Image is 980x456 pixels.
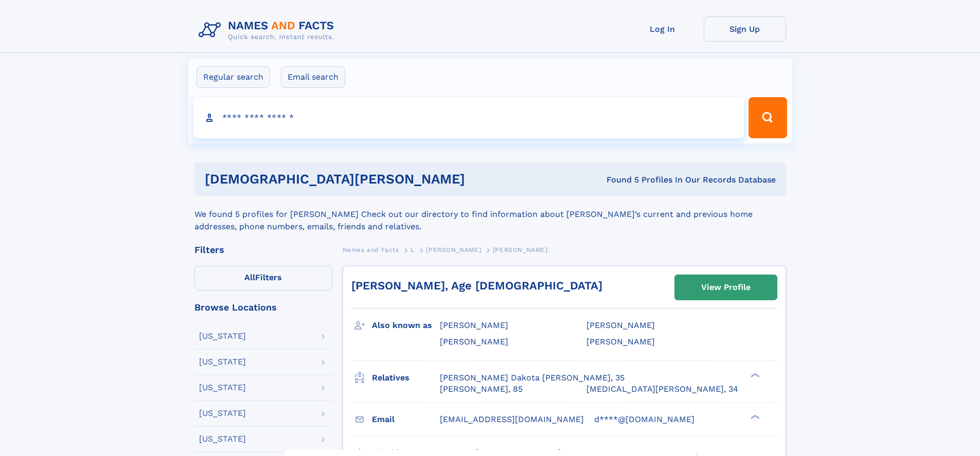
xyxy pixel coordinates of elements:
[372,317,440,334] h3: Also known as
[199,384,246,392] div: [US_STATE]
[675,275,777,300] a: View Profile
[199,435,246,443] div: [US_STATE]
[440,414,584,424] span: [EMAIL_ADDRESS][DOMAIN_NAME]
[199,332,246,340] div: [US_STATE]
[493,246,548,253] span: [PERSON_NAME]
[351,279,602,292] a: [PERSON_NAME], Age [DEMOGRAPHIC_DATA]
[440,337,508,346] span: [PERSON_NAME]
[411,243,415,256] a: L
[586,337,655,346] span: [PERSON_NAME]
[426,246,481,253] span: [PERSON_NAME]
[199,358,246,366] div: [US_STATE]
[426,243,481,256] a: [PERSON_NAME]
[372,369,440,387] h3: Relatives
[701,276,751,299] div: View Profile
[193,97,744,138] input: search input
[194,16,343,44] img: Logo Names and Facts
[372,411,440,428] h3: Email
[621,16,704,42] a: Log In
[586,320,655,330] span: [PERSON_NAME]
[411,246,415,253] span: L
[749,97,787,138] button: Search Button
[281,66,345,88] label: Email search
[704,16,786,42] a: Sign Up
[440,384,523,395] a: [PERSON_NAME], 85
[748,413,760,420] div: ❯
[586,384,738,395] a: [MEDICAL_DATA][PERSON_NAME], 34
[440,372,625,384] a: [PERSON_NAME] Dakota [PERSON_NAME], 35
[205,173,536,186] h1: [DEMOGRAPHIC_DATA][PERSON_NAME]
[343,243,399,256] a: Names and Facts
[440,320,508,330] span: [PERSON_NAME]
[194,303,332,312] div: Browse Locations
[194,266,332,290] label: Filters
[197,66,270,88] label: Regular search
[194,196,786,233] div: We found 5 profiles for [PERSON_NAME] Check out our directory to find information about [PERSON_N...
[748,372,760,378] div: ❯
[194,245,332,254] div: Filters
[199,409,246,417] div: [US_STATE]
[244,272,255,282] span: All
[536,174,776,186] div: Found 5 Profiles In Our Records Database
